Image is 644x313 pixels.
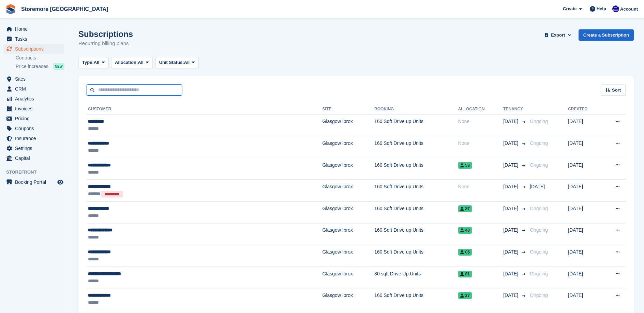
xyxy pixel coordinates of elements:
span: Help [597,5,606,12]
span: Sort [612,87,621,94]
td: 80 sqft Drive Up Units [374,267,458,288]
td: Glasgow Ibrox [323,114,375,136]
span: Ongoing [530,249,548,255]
span: Ongoing [530,292,548,298]
a: menu [3,144,64,153]
span: Insurance [15,134,56,143]
div: None [458,183,504,190]
a: menu [3,114,64,123]
td: [DATE] [568,180,601,202]
span: Create [563,5,576,12]
span: Ongoing [530,162,548,168]
span: All [138,59,144,66]
td: [DATE] [568,223,601,245]
a: menu [3,124,64,133]
td: 160 Sqft Drive up Units [374,158,458,180]
span: Storefront [6,169,68,176]
span: [DATE] [503,205,520,212]
td: [DATE] [568,136,601,158]
td: Glasgow Ibrox [323,223,375,245]
span: Sites [15,74,56,84]
a: menu [3,94,64,104]
span: Booking Portal [15,177,56,187]
span: Ongoing [530,271,548,276]
span: Capital [15,153,56,163]
span: All [184,59,190,66]
span: Tasks [15,34,56,44]
span: Unit Status: [159,59,184,66]
span: Export [551,32,565,39]
td: 160 Sqft Drive up Units [374,114,458,136]
span: [DATE] [503,140,520,147]
span: Ongoing [530,119,548,124]
span: 53 [458,162,472,169]
th: Created [568,104,601,115]
span: Pricing [15,114,56,123]
a: Storemore [GEOGRAPHIC_DATA] [18,3,111,15]
span: [DATE] [503,227,520,234]
span: 05 [458,249,472,256]
span: Ongoing [530,206,548,211]
p: Recurring billing plans [78,40,133,47]
td: 160 Sqft Drive up Units [374,245,458,267]
td: Glasgow Ibrox [323,136,375,158]
h1: Subscriptions [78,29,133,39]
a: menu [3,24,64,34]
span: 87 [458,205,472,212]
span: Home [15,24,56,34]
span: Allocation: [115,59,138,66]
td: [DATE] [568,288,601,310]
a: menu [3,34,64,44]
td: 160 Sqft Drive up Units [374,202,458,223]
td: [DATE] [568,202,601,223]
div: None [458,140,504,147]
span: Settings [15,144,56,153]
a: menu [3,74,64,84]
button: Type: All [78,57,108,68]
td: 160 Sqft Drive up Units [374,180,458,202]
div: NEW [53,63,64,70]
a: Create a Subscription [579,29,634,41]
span: [DATE] [503,183,520,190]
span: 81 [458,271,472,277]
th: Site [323,104,375,115]
td: Glasgow Ibrox [323,180,375,202]
span: [DATE] [503,118,520,125]
span: [DATE] [503,270,520,277]
a: menu [3,134,64,143]
span: Ongoing [530,140,548,146]
button: Unit Status: All [155,57,199,68]
span: Coupons [15,124,56,133]
a: Contracts [16,55,64,61]
span: [DATE] [503,162,520,169]
span: CRM [15,84,56,94]
img: stora-icon-8386f47178a22dfd0bd8f6a31ec36ba5ce8667c1dd55bd0f319d3a0aa187defe.svg [5,4,16,14]
th: Customer [87,104,323,115]
span: [DATE] [503,248,520,256]
span: All [94,59,100,66]
span: Invoices [15,104,56,113]
a: menu [3,104,64,113]
td: [DATE] [568,267,601,288]
td: Glasgow Ibrox [323,245,375,267]
a: menu [3,84,64,94]
a: menu [3,177,64,187]
td: 160 Sqft Drive up Units [374,136,458,158]
span: Ongoing [530,227,548,233]
button: Allocation: All [111,57,153,68]
td: Glasgow Ibrox [323,288,375,310]
span: Subscriptions [15,44,56,54]
span: Analytics [15,94,56,104]
button: Export [543,29,573,41]
td: [DATE] [568,114,601,136]
a: menu [3,153,64,163]
td: 160 Sqft Drive up Units [374,223,458,245]
span: Price increases [16,63,48,70]
td: Glasgow Ibrox [323,202,375,223]
span: 40 [458,227,472,234]
td: [DATE] [568,245,601,267]
span: Account [620,6,638,13]
span: 27 [458,292,472,299]
td: [DATE] [568,158,601,180]
th: Booking [374,104,458,115]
